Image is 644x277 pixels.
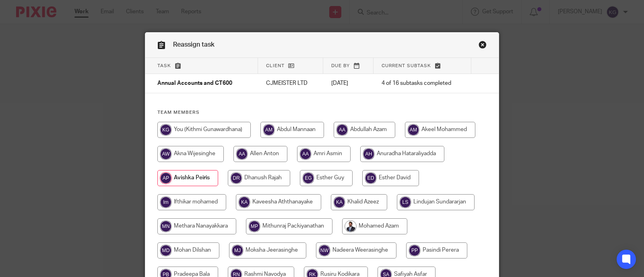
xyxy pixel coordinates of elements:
[374,74,471,93] td: 4 of 16 subtasks completed
[266,79,316,87] p: CJMEISTER LTD
[157,64,171,68] span: Task
[331,64,350,68] span: Due by
[157,81,232,86] span: Annual Accounts and CT600
[479,41,487,51] a: Close this dialog window
[382,64,431,68] span: Current subtask
[331,79,365,87] p: [DATE]
[173,41,215,48] span: Reassign task
[266,64,285,68] span: Client
[157,109,487,116] h4: Team members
